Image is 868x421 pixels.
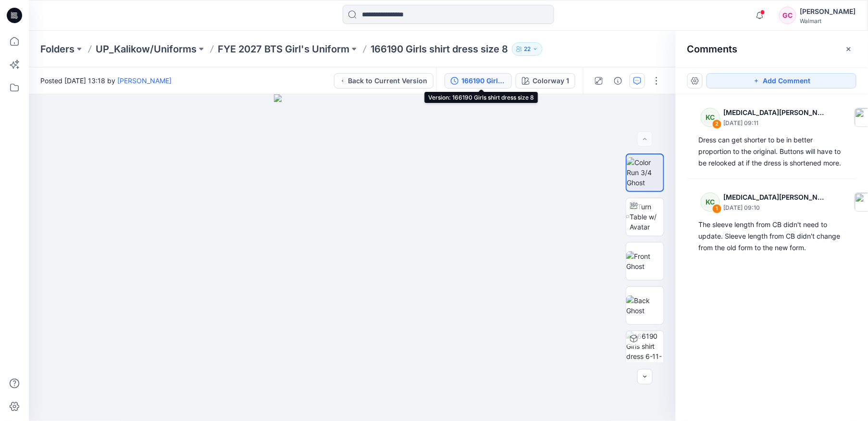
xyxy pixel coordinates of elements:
[707,73,856,89] button: Add Comment
[371,42,508,56] p: 166190 Girls shirt dress size 8
[627,157,663,188] img: Color Run 3/4 Ghost
[516,73,575,89] button: Colorway 1
[40,76,172,86] span: Posted [DATE] 13:18 by
[699,134,845,169] div: Dress can get shorter to be in better proportion to the original. Buttons will have to be relooke...
[96,42,197,56] a: UP_Kalikow/Uniforms
[218,42,349,56] a: FYE 2027 BTS Girl's Uniform
[724,118,828,128] p: [DATE] 09:11
[800,6,856,17] div: [PERSON_NAME]
[40,42,74,56] a: Folders
[524,44,531,54] p: 22
[712,119,722,129] div: 2
[724,203,828,213] p: [DATE] 09:10
[800,17,856,25] div: Walmart
[626,251,664,271] img: Front Ghost
[699,219,845,254] div: The sleeve length from CB didn't need to update. Sleeve length from CB didn't change from the old...
[626,331,664,369] img: 166190 Girls shirt dress 6-11-25 Colorway 1
[512,42,543,56] button: 22
[117,77,172,85] a: [PERSON_NAME]
[701,108,720,127] div: KC
[445,73,512,89] button: 166190 Girls shirt dress size 8
[779,7,796,24] div: GC
[610,73,626,89] button: Details
[533,76,569,86] div: Colorway 1
[334,73,434,89] button: Back to Current Version
[701,192,720,212] div: KC
[461,76,506,86] div: 166190 Girls shirt dress size 8
[712,204,722,214] div: 1
[687,43,738,55] h2: Comments
[724,191,828,203] p: [MEDICAL_DATA][PERSON_NAME]
[630,202,664,232] img: Turn Table w/ Avatar
[626,295,664,316] img: Back Ghost
[724,107,828,118] p: [MEDICAL_DATA][PERSON_NAME]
